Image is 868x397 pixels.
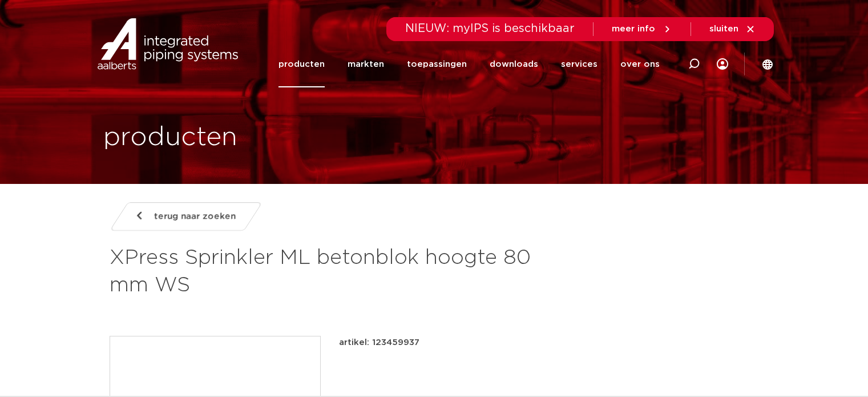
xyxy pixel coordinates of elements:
a: downloads [490,41,538,87]
a: services [561,41,597,87]
a: producten [278,41,325,87]
span: sluiten [709,25,738,33]
span: NIEUW: myIPS is beschikbaar [405,23,575,34]
p: artikel: 123459937 [339,336,419,350]
a: markten [348,41,384,87]
a: terug naar zoeken [109,202,262,231]
a: sluiten [709,24,756,34]
a: meer info [612,24,672,34]
div: my IPS [717,41,728,87]
a: toepassingen [407,41,467,87]
a: over ons [620,41,660,87]
h1: producten [103,119,237,156]
span: terug naar zoeken [154,207,236,226]
span: meer info [612,25,655,33]
h1: XPress Sprinkler ML betonblok hoogte 80 mm WS [110,244,538,299]
nav: Menu [278,41,660,87]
